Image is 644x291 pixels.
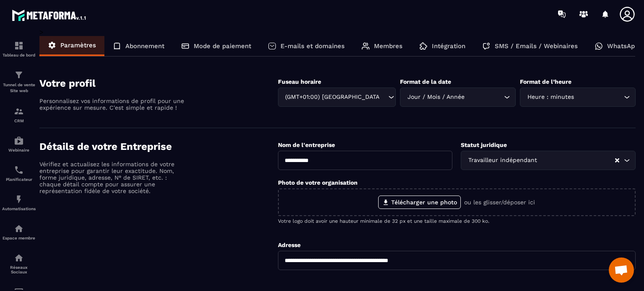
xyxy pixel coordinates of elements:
[609,258,634,283] div: Ouvrir le chat
[400,78,451,85] label: Format de la date
[432,42,465,50] p: Intégration
[39,141,278,152] h4: Détails de votre Entreprise
[125,42,164,50] p: Abonnement
[539,156,614,165] input: Search for option
[14,136,24,146] img: automations
[374,42,402,50] p: Membres
[2,236,36,240] p: Espace membre
[194,42,251,50] p: Mode de paiement
[495,42,578,50] p: SMS / Emails / Webinaires
[39,77,278,89] h4: Votre profil
[278,242,301,248] label: Adresse
[14,41,24,51] img: formation
[2,100,36,129] a: formationformationCRM
[2,159,36,188] a: schedulerschedulerPlanificateur
[14,194,24,204] img: automations
[2,129,36,159] a: automationsautomationsWebinaire
[14,106,24,116] img: formation
[520,88,636,107] div: Search for option
[2,217,36,247] a: automationsautomationsEspace membre
[2,265,36,274] p: Réseaux Sociaux
[378,196,461,209] label: Télécharger une photo
[60,41,96,49] p: Paramètres
[278,179,358,186] label: Photo de votre organisation
[2,206,36,211] p: Automatisations
[466,93,502,102] input: Search for option
[278,218,636,224] p: Votre logo doit avoir une hauteur minimale de 32 px et une taille maximale de 300 ko.
[2,177,36,182] p: Planificateur
[278,88,396,107] div: Search for option
[2,34,36,64] a: formationformationTableau de bord
[461,151,636,170] div: Search for option
[576,93,622,102] input: Search for option
[2,82,36,94] p: Tunnel de vente Site web
[12,8,87,23] img: logo
[380,93,386,102] input: Search for option
[400,88,516,107] div: Search for option
[39,98,186,111] p: Personnalisez vos informations de profil pour une expérience sur mesure. C'est simple et rapide !
[2,53,36,57] p: Tableau de bord
[14,165,24,175] img: scheduler
[607,42,639,50] p: WhatsApp
[278,142,335,148] label: Nom de l'entreprise
[2,188,36,217] a: automationsautomationsAutomatisations
[2,64,36,100] a: formationformationTunnel de vente Site web
[14,224,24,234] img: automations
[39,161,186,194] p: Vérifiez et actualisez les informations de votre entreprise pour garantir leur exactitude. Nom, f...
[280,42,345,50] p: E-mails et domaines
[283,93,380,102] span: (GMT+01:00) [GEOGRAPHIC_DATA]
[2,118,36,123] p: CRM
[520,78,571,85] label: Format de l’heure
[615,157,619,164] button: Clear Selected
[464,199,535,206] p: ou les glisser/déposer ici
[525,93,576,102] span: Heure : minutes
[14,253,24,263] img: social-network
[405,93,466,102] span: Jour / Mois / Année
[2,247,36,281] a: social-networksocial-networkRéseaux Sociaux
[466,156,539,165] span: Travailleur indépendant
[278,78,321,85] label: Fuseau horaire
[14,70,24,80] img: formation
[2,148,36,152] p: Webinaire
[461,142,507,148] label: Statut juridique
